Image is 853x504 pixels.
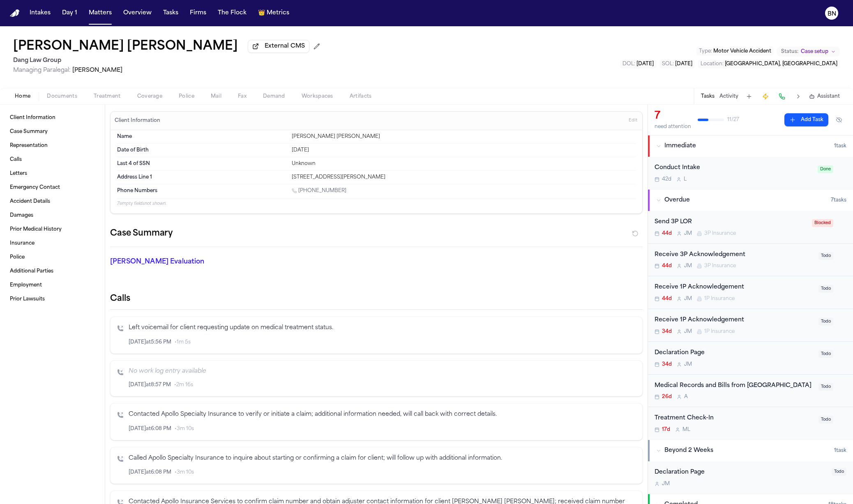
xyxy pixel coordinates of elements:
h2: Calls [110,293,643,305]
span: Edit [629,118,637,124]
button: Matters [85,6,115,21]
button: Tasks [160,6,182,21]
span: 3P Insurance [704,263,736,269]
span: Blocked [812,219,833,227]
span: J M [684,328,692,335]
a: Damages [7,209,98,222]
span: Motor Vehicle Accident [713,49,771,54]
span: Todo [818,318,833,325]
a: crownMetrics [255,6,293,21]
span: 11 / 27 [727,117,739,123]
h1: [PERSON_NAME] [PERSON_NAME] [13,39,238,54]
a: Client Information [7,111,98,124]
span: Todo [818,383,833,391]
button: External CMS [248,40,309,53]
span: 1 task [834,143,846,149]
a: Employment [7,279,98,292]
button: Edit [626,114,640,127]
button: Edit Location: Austin, TX [698,60,840,68]
div: Receive 1P Acknowledgement [655,283,814,292]
div: Send 3P LOR [655,218,807,227]
a: Prior Medical History [7,223,98,236]
button: Edit SOL: 2027-07-29 [659,60,695,68]
p: Left voicemail for client requesting update on medical treatment status. [129,323,636,333]
button: Intakes [26,6,54,21]
span: Managing Paralegal: [13,67,71,73]
dt: Date of Birth [117,147,287,153]
span: 17d [662,426,670,433]
button: Hide completed tasks (⌘⇧H) [832,113,846,126]
span: 44d [662,230,672,237]
span: • 1m 5s [175,339,191,346]
button: Tasks [701,93,715,100]
span: Case setup [801,48,828,55]
span: 44d [662,263,672,269]
span: Demand [263,93,285,100]
span: M L [682,426,690,433]
span: [DATE] at 5:56 PM [129,339,171,346]
button: Day 1 [59,6,81,21]
span: 1 task [834,447,846,454]
div: need attention [655,124,691,130]
span: Done [818,165,833,173]
button: Edit DOL: 2025-07-29 [620,60,656,68]
span: 1P Insurance [704,296,735,302]
div: Open task: Treatment Check-In [648,407,853,440]
dt: Address Line 1 [117,174,287,181]
span: • 3m 10s [175,426,194,432]
span: • 2m 16s [174,382,193,388]
h3: Client Information [113,117,162,124]
span: Police [179,93,194,100]
p: Called Apollo Specialty Insurance to inquire about starting or confirming a claim for client; wil... [129,454,636,463]
span: SOL : [662,62,674,66]
div: Medical Records and Bills from [GEOGRAPHIC_DATA] [655,381,814,391]
span: L [684,176,687,183]
a: Emergency Contact [7,181,98,194]
a: Overview [120,6,155,21]
span: 42d [662,176,671,183]
div: [STREET_ADDRESS][PERSON_NAME] [292,174,636,181]
span: A [684,394,688,400]
img: Finch Logo [10,9,20,17]
span: Todo [818,285,833,293]
div: Declaration Page [655,468,827,477]
a: Home [10,9,20,17]
div: Open task: Receive 1P Acknowledgement [648,309,853,342]
span: [DATE] at 6:08 PM [129,426,171,432]
div: Declaration Page [655,348,814,358]
div: Unknown [292,160,636,167]
p: No work log entry available [129,367,636,376]
span: J M [684,230,692,237]
dt: Name [117,133,287,140]
button: Overdue7tasks [648,190,853,211]
div: Conduct Intake [655,163,813,173]
span: Todo [818,350,833,358]
span: Mail [211,93,221,100]
a: Representation [7,139,98,152]
button: Create Immediate Task [760,91,771,102]
span: [DATE] at 6:08 PM [129,469,171,476]
span: 3P Insurance [704,230,736,237]
span: Artifacts [350,93,372,100]
span: Todo [818,416,833,424]
span: • 3m 10s [175,469,194,476]
div: 7 [655,110,691,123]
dt: Last 4 of SSN [117,160,287,167]
div: Open task: Medical Records and Bills from Austin Emergency Center [648,375,853,408]
button: Edit matter name [13,39,238,54]
div: Open task: Receive 1P Acknowledgement [648,276,853,309]
span: 1P Insurance [704,328,735,335]
button: Change status from Case setup [777,47,840,57]
span: Type : [699,49,712,54]
span: Coverage [137,93,162,100]
button: Add Task [784,113,828,126]
p: Contacted Apollo Specialty Insurance to verify or initiate a claim; additional information needed... [129,410,636,419]
span: 34d [662,328,672,335]
span: Documents [47,93,77,100]
button: The Flock [214,6,250,21]
span: Treatment [94,93,121,100]
div: Open task: Send 3P LOR [648,211,853,244]
div: Treatment Check-In [655,414,814,423]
